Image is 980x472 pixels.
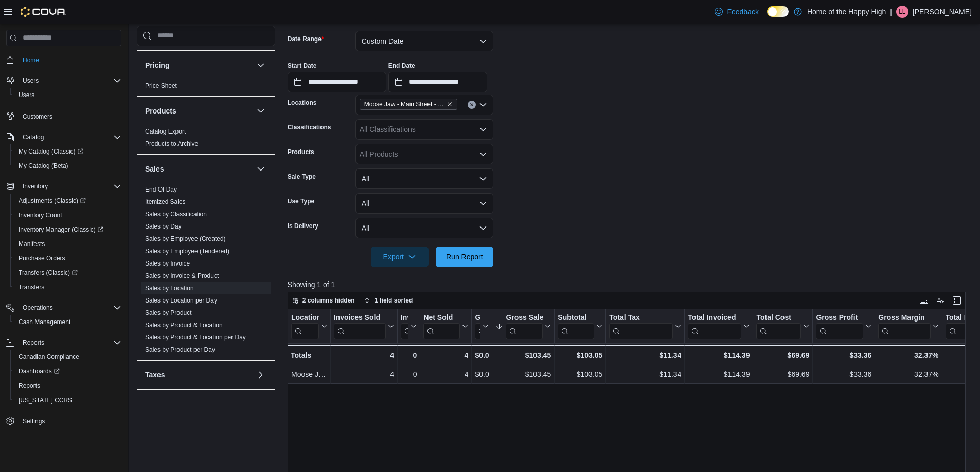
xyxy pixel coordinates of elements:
button: Display options [934,294,947,307]
a: Transfers (Classic) [14,267,82,279]
span: Settings [19,414,121,427]
span: Operations [19,301,121,314]
a: Sales by Day [145,223,182,230]
button: Open list of options [479,101,487,109]
div: Gross Margin [878,313,930,323]
a: Adjustments (Classic) [10,194,126,208]
a: Canadian Compliance [14,351,83,363]
span: Washington CCRS [14,394,121,406]
div: Invoices Sold [333,313,385,323]
span: Run Report [446,252,483,262]
div: Totals [291,349,327,362]
div: Gross Profit [816,313,863,339]
div: Pricing [137,80,275,96]
span: Transfers (Classic) [19,269,78,277]
span: Inventory Count [14,209,121,221]
div: Gross Margin [878,313,930,339]
div: 4 [423,368,468,381]
span: Purchase Orders [14,252,121,265]
button: Cash Management [10,315,126,329]
span: Users [14,89,121,101]
span: Sales by Invoice [145,259,190,268]
button: Total Invoiced [688,313,750,339]
a: Sales by Product & Location per Day [145,334,246,341]
span: Inventory Count [19,211,62,219]
a: My Catalog (Classic) [14,145,87,158]
p: Home of the Happy High [807,6,886,18]
a: My Catalog (Classic) [10,144,126,159]
a: Sales by Classification [145,211,207,218]
button: Total Cost [756,313,809,339]
button: Pricing [145,60,253,70]
div: $69.69 [756,368,809,381]
button: Catalog [2,130,126,144]
span: Adjustments (Classic) [14,195,121,207]
button: Pricing [255,59,267,71]
div: Gross Sales [506,313,543,339]
button: Invoices Ref [401,313,417,339]
button: My Catalog (Beta) [10,159,126,173]
h3: Products [145,106,176,116]
div: Invoices Ref [401,313,408,323]
div: $33.36 [816,349,871,362]
span: Operations [23,304,53,312]
span: Catalog [19,131,121,143]
p: [PERSON_NAME] [913,6,972,18]
span: Dashboards [19,367,60,375]
button: Gross Sales [495,313,551,339]
button: Inventory [19,180,52,193]
button: Catalog [19,131,48,143]
a: Manifests [14,238,49,250]
div: 32.37% [878,349,938,362]
div: Invoices Ref [401,313,408,339]
button: Remove Moose Jaw - Main Street - Fire & Flower from selection in this group [447,101,453,107]
span: Canadian Compliance [19,353,79,361]
button: Reports [2,335,126,350]
div: Total Invoiced [688,313,741,339]
button: Net Sold [423,313,468,339]
div: 4 [333,349,394,362]
button: Clear input [468,101,476,109]
span: Products to Archive [145,140,198,148]
a: Cash Management [14,316,75,328]
button: Invoices Sold [333,313,394,339]
nav: Complex example [6,48,121,455]
div: $11.34 [609,368,681,381]
h3: Sales [145,164,164,174]
span: Sales by Location [145,284,194,292]
a: Sales by Invoice [145,260,190,267]
div: Total Cost [756,313,801,323]
label: End Date [388,62,415,70]
button: Home [2,52,126,67]
div: Total Tax [609,313,673,339]
div: Total Tax [609,313,673,323]
div: 32.37% [878,368,938,381]
a: Products to Archive [145,140,198,147]
button: All [355,218,493,238]
span: Reports [23,338,44,347]
span: Purchase Orders [19,254,65,262]
a: Dashboards [10,364,126,379]
div: 0 [401,368,417,381]
div: $0.00 [475,368,489,381]
div: Gross Profit [816,313,863,323]
span: Sales by Classification [145,210,207,218]
div: Location [291,313,319,339]
button: Customers [2,108,126,123]
button: Location [291,313,327,339]
div: Lukas Leibel [896,6,908,18]
a: Sales by Employee (Created) [145,235,226,242]
button: 2 columns hidden [288,294,359,307]
div: Gift Cards [475,313,480,323]
label: Locations [288,99,317,107]
button: [US_STATE] CCRS [10,393,126,407]
div: $114.39 [688,349,750,362]
button: All [355,193,493,214]
span: Sales by Product & Location per Day [145,333,246,342]
span: Home [19,53,121,66]
button: Products [255,105,267,117]
span: Sales by Location per Day [145,296,217,305]
div: Gift Card Sales [475,313,480,339]
label: Date Range [288,35,324,43]
a: End Of Day [145,186,177,193]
